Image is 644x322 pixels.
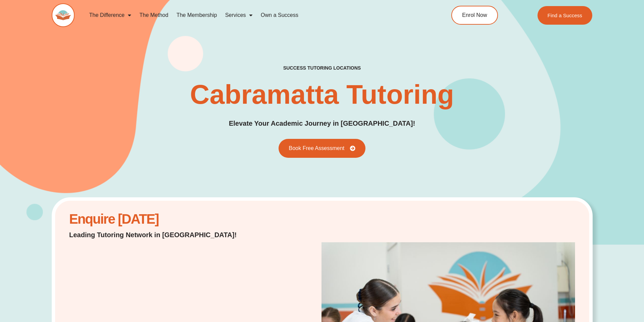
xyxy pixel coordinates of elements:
a: Own a Success [257,7,302,23]
span: Book Free Assessment [289,146,344,151]
a: The Method [135,7,172,23]
a: The Difference [85,7,136,23]
p: Leading Tutoring Network in [GEOGRAPHIC_DATA]! [69,230,254,240]
span: Find a Success [548,13,582,18]
h2: Enquire [DATE] [69,215,254,223]
a: Find a Success [538,6,593,25]
a: Enrol Now [451,6,498,25]
h2: success tutoring locations [283,65,361,71]
a: Services [221,7,257,23]
nav: Menu [85,7,421,23]
a: Book Free Assessment [279,139,365,158]
a: The Membership [172,7,221,23]
span: Enrol Now [462,13,487,18]
h1: Cabramatta Tutoring [190,81,454,108]
p: Elevate Your Academic Journey in [GEOGRAPHIC_DATA]! [229,118,415,129]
